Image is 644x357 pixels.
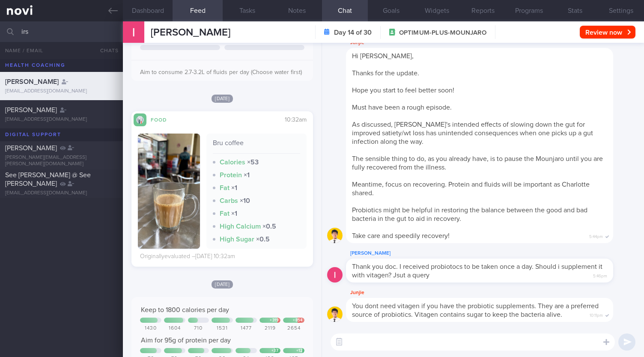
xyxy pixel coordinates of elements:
button: Chats [89,42,123,59]
strong: × 1 [231,184,237,191]
span: [DATE] [212,95,233,103]
span: Probiotics might be helpful in restoring the balance between the good and bad bacteria in the gut... [352,207,587,222]
strong: Protein [220,172,242,178]
button: Review now [580,26,635,39]
div: 1604 [164,325,185,332]
div: 1477 [236,325,257,332]
div: [EMAIL_ADDRESS][DOMAIN_NAME] [5,116,118,123]
span: 10:32am [285,117,307,123]
div: + 37 [271,348,279,353]
strong: Fat [220,210,230,217]
div: Bru coffee [213,139,300,154]
strong: × 1 [231,210,237,217]
img: Bru coffee [138,134,200,249]
div: 2119 [259,325,281,332]
strong: × 53 [247,159,259,166]
span: Must have been a rough episode. [352,104,452,111]
strong: × 10 [240,197,250,204]
strong: × 0.5 [262,223,276,230]
span: Aim to consume 2.7-3.2L of fluids per day (Choose water first) [140,69,302,75]
strong: Calories [220,159,245,166]
span: [PERSON_NAME] [5,78,59,85]
div: Junjie [346,288,639,298]
span: 10:11pm [590,310,603,318]
span: [PERSON_NAME] [151,27,230,38]
span: Aim for 95g of protein per day [141,337,231,344]
strong: Day 14 of 30 [334,28,372,37]
div: Junjie [346,38,639,48]
strong: Carbs [220,197,238,204]
span: As discussed, [PERSON_NAME]'s intended effects of slowing down the gut for improved satiety/wt lo... [352,121,593,145]
span: Take care and speedily recovery! [352,232,450,239]
div: Food [146,116,181,123]
span: See [PERSON_NAME] @ See [PERSON_NAME] [5,172,91,187]
strong: High Calcium [220,223,261,230]
div: [PERSON_NAME][EMAIL_ADDRESS][PERSON_NAME][DOMAIN_NAME] [5,155,118,167]
span: Keep to 1800 calories per day [141,306,229,313]
div: + 854 [293,318,302,323]
span: OPTIMUM-PLUS-MOUNJARO [399,29,486,37]
span: Hope you start to feel better soon! [352,87,454,94]
div: 2654 [283,325,304,332]
div: 710 [188,325,209,332]
span: You dont need vitagen if you have the probiotic supplements. They are a preferred source of probi... [352,303,599,318]
strong: × 1 [244,172,250,178]
div: + 319 [270,318,278,323]
span: The sensible thing to do, as you already have, is to pause the Mounjaro until you are fully recov... [352,155,603,171]
span: 5:46pm [593,271,607,279]
span: [PERSON_NAME] [5,107,57,113]
strong: Fat [220,184,230,191]
span: Hi [PERSON_NAME], [352,53,414,59]
div: [EMAIL_ADDRESS][DOMAIN_NAME] [5,88,118,95]
div: + 12 [296,348,303,353]
div: 1430 [140,325,161,332]
strong: High Sugar [220,236,254,243]
strong: × 0.5 [256,236,270,243]
div: [PERSON_NAME] [346,248,639,259]
span: Thank you doc. I received probiotocs to be taken once a day. Should i supplement it with vitagen?... [352,263,602,279]
span: 5:44pm [589,232,603,240]
span: Thanks for the update. [352,70,419,77]
span: [PERSON_NAME] [5,145,57,152]
span: Meantime, focus on recovering. Protein and fluids will be important as Charlotte shared. [352,181,590,196]
div: Originally evaluated – [DATE] 10:32am [140,253,235,261]
div: [EMAIL_ADDRESS][DOMAIN_NAME] [5,190,118,196]
span: [DATE] [212,280,233,289]
div: 1531 [212,325,233,332]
